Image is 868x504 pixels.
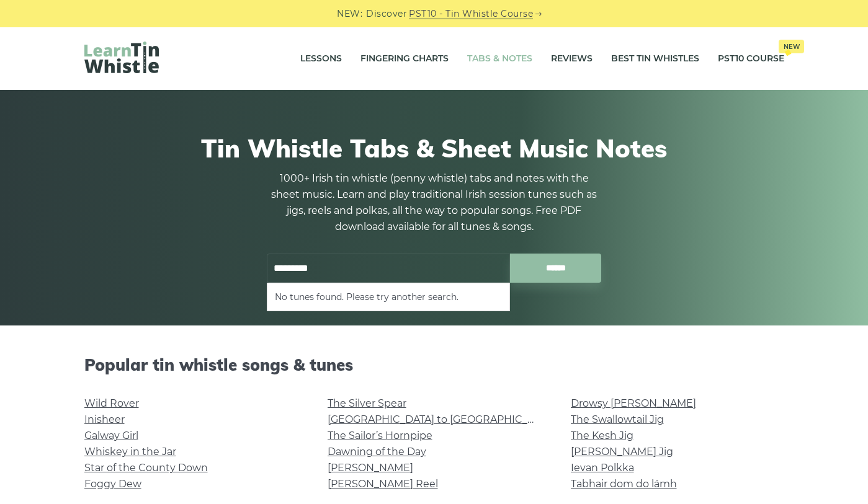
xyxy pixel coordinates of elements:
[571,462,634,474] a: Ievan Polkka
[275,290,502,304] li: No tunes found. Please try another search.
[328,430,432,441] a: The Sailor’s Hornpipe
[84,413,125,425] a: Inisheer
[84,42,159,73] img: LearnTinWhistle.com
[467,43,532,74] a: Tabs & Notes
[328,478,438,490] a: [PERSON_NAME] Reel
[300,43,342,74] a: Lessons
[779,40,804,53] span: New
[84,430,138,441] a: Galway Girl
[267,170,602,235] p: 1000+ Irish tin whistle (penny whistle) tabs and notes with the sheet music. Learn and play tradi...
[571,430,633,441] a: The Kesh Jig
[84,462,208,474] a: Star of the County Down
[84,397,139,409] a: Wild Rover
[571,413,664,425] a: The Swallowtail Jig
[360,43,449,74] a: Fingering Charts
[84,446,176,458] a: Whiskey in the Jar
[328,462,413,474] a: [PERSON_NAME]
[611,43,699,74] a: Best Tin Whistles
[571,446,673,458] a: [PERSON_NAME] Jig
[551,43,593,74] a: Reviews
[84,355,784,374] h2: Popular tin whistle songs & tunes
[328,397,406,409] a: The Silver Spear
[571,478,677,490] a: Tabhair dom do lámh
[718,43,784,74] a: PST10 CourseNew
[328,413,557,425] a: [GEOGRAPHIC_DATA] to [GEOGRAPHIC_DATA]
[84,478,141,490] a: Foggy Dew
[328,446,426,458] a: Dawning of the Day
[84,133,784,163] h1: Tin Whistle Tabs & Sheet Music Notes
[571,397,696,409] a: Drowsy [PERSON_NAME]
